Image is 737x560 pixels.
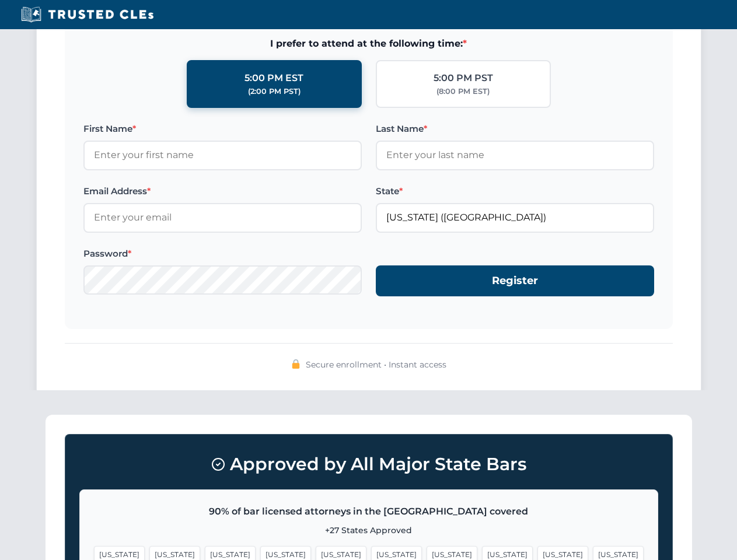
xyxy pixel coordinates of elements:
[83,122,362,136] label: First Name
[376,122,654,136] label: Last Name
[83,36,654,51] span: I prefer to attend at the following time:
[83,247,362,261] label: Password
[18,6,157,23] img: Trusted CLEs
[376,141,654,170] input: Enter your last name
[376,203,654,232] input: Florida (FL)
[376,184,654,198] label: State
[94,524,644,537] p: +27 States Approved
[376,265,654,296] button: Register
[436,86,490,97] div: (8:00 PM EST)
[244,71,303,86] div: 5:00 PM EST
[291,359,301,369] img: 🔒
[83,203,362,232] input: Enter your email
[83,141,362,170] input: Enter your first name
[83,184,362,198] label: Email Address
[94,504,644,519] p: 90% of bar licensed attorneys in the [GEOGRAPHIC_DATA] covered
[306,358,446,371] span: Secure enrollment • Instant access
[248,86,301,97] div: (2:00 PM PST)
[434,71,493,86] div: 5:00 PM PST
[79,449,658,480] h3: Approved by All Major State Bars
